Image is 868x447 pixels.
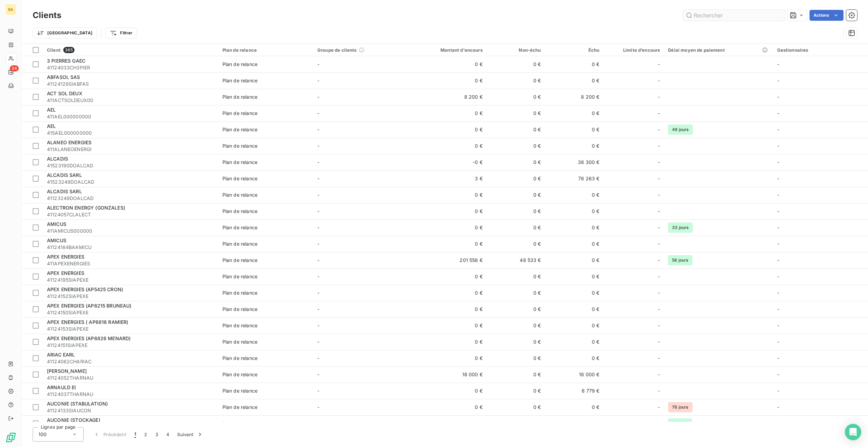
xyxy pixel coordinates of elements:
[487,334,545,350] td: 0 €
[408,154,486,170] td: -0 €
[47,228,214,234] span: 411AMICUS000000
[408,383,486,399] td: 0 €
[317,110,319,116] span: -
[317,176,319,181] span: -
[545,350,604,366] td: 0 €
[658,322,660,329] span: -
[545,399,604,415] td: 0 €
[487,56,545,72] td: 0 €
[222,257,257,264] div: Plan de relance
[545,334,604,350] td: 0 €
[658,371,660,378] span: -
[668,47,769,53] div: Délai moyen de paiement
[487,252,545,268] td: 48 533 €
[658,208,660,215] span: -
[317,339,319,345] span: -
[47,335,131,341] span: APEX ENERGIES (AP6826 MENARD)
[47,64,214,71] span: 41124033CH3PIER
[658,338,660,345] span: -
[658,175,660,182] span: -
[134,431,136,438] span: 1
[47,237,66,243] span: AMICUS
[668,418,692,429] span: 57 jours
[47,205,125,211] span: ALECTRON ENERGY (GONZALES)
[408,138,486,154] td: 0 €
[545,285,604,301] td: 0 €
[545,366,604,383] td: 18 000 €
[845,424,861,440] div: Open Intercom Messenger
[47,293,214,300] span: 41124152SIAPEXE
[658,420,660,427] span: -
[317,47,357,53] span: Groupe de clients
[658,273,660,280] span: -
[408,317,486,334] td: 0 €
[658,387,660,394] span: -
[10,65,19,71] span: 34
[777,143,779,149] span: -
[545,154,604,170] td: 38 300 €
[5,4,16,15] div: BA
[777,127,779,132] span: -
[317,306,319,312] span: -
[222,241,257,247] div: Plan de relance
[487,317,545,334] td: 0 €
[658,159,660,166] span: -
[47,244,214,251] span: 41124184BAAMICU
[545,187,604,203] td: 0 €
[162,427,173,442] button: 4
[130,427,140,442] button: 1
[47,113,214,120] span: 411AEL000000000
[658,143,660,149] span: -
[33,9,61,21] h3: Clients
[487,89,545,105] td: 0 €
[47,47,61,53] span: Client
[47,326,214,332] span: 41124153SIAPEXE
[487,399,545,415] td: 0 €
[487,170,545,187] td: 0 €
[47,407,214,414] span: 41124133SIAUCON
[408,334,486,350] td: 0 €
[408,350,486,366] td: 0 €
[222,338,257,345] div: Plan de relance
[658,126,660,133] span: -
[777,322,779,328] span: -
[777,225,779,230] span: -
[545,72,604,89] td: 0 €
[47,107,56,113] span: AEL
[777,61,779,67] span: -
[658,224,660,231] span: -
[47,195,214,202] span: 41123249DOALCAD
[222,47,309,53] div: Plan de relance
[317,127,319,132] span: -
[47,254,84,260] span: APEX ENERGIES
[151,427,162,442] button: 3
[487,105,545,121] td: 0 €
[658,355,660,362] span: -
[658,404,660,411] span: -
[545,317,604,334] td: 0 €
[408,366,486,383] td: 18 000 €
[545,89,604,105] td: 8 200 €
[777,420,779,426] span: -
[317,404,319,410] span: -
[658,110,660,117] span: -
[777,78,779,83] span: -
[777,355,779,361] span: -
[545,121,604,138] td: 0 €
[222,322,257,329] div: Plan de relance
[47,352,75,358] span: ARIAC EARL
[668,125,692,135] span: 49 jours
[47,156,68,162] span: ALCADIS
[487,187,545,203] td: 0 €
[545,105,604,121] td: 0 €
[658,289,660,296] span: -
[222,289,257,296] div: Plan de relance
[487,415,545,432] td: 0 €
[545,415,604,432] td: 0 €
[47,260,214,267] span: 411APEXENERGIES
[47,309,214,316] span: 41124150SIAPEXE
[47,179,214,185] span: 41523249DOALCAD
[47,172,82,178] span: ALCADIS SARL
[222,159,257,166] div: Plan de relance
[317,192,319,198] span: -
